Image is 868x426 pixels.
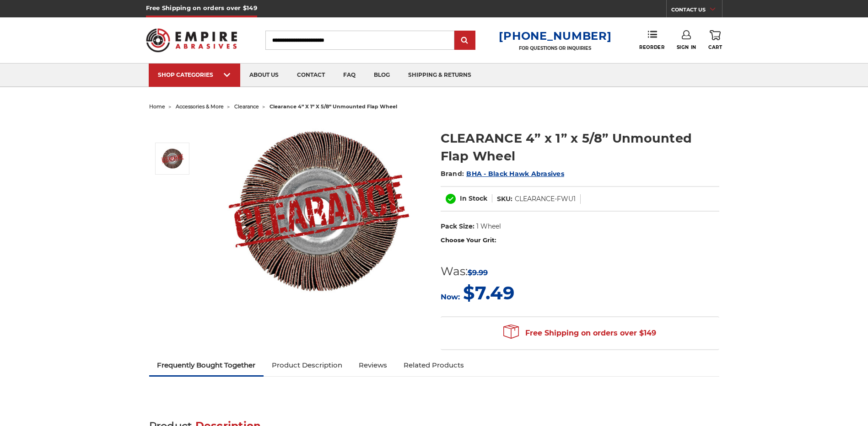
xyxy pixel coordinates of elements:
[515,194,576,204] dd: CLEARANCE-FWU1
[708,44,722,50] span: Cart
[463,282,514,304] span: $7.49
[671,5,722,17] a: CONTACT US
[441,170,464,178] span: Brand:
[441,263,514,280] div: Was:
[708,30,722,50] a: Cart
[441,222,474,231] dt: Pack Size:
[234,103,259,110] a: clearance
[270,103,397,110] span: clearance 4” x 1” x 5/8” unmounted flap wheel
[468,268,488,277] span: $9.99
[460,194,487,202] span: In Stock
[149,103,165,110] a: home
[334,64,365,87] a: faq
[399,64,480,87] a: shipping & returns
[264,355,350,375] a: Product Description
[288,64,334,87] a: contact
[497,194,512,204] dt: SKU:
[161,147,184,170] img: CLEARANCE 4” x 1” x 5/8” Unmounted Flap Wheel
[146,22,237,58] img: Empire Abrasives
[639,44,664,50] span: Reorder
[158,71,231,78] div: SHOP CATEGORIES
[240,64,288,87] a: about us
[466,170,564,178] a: BHA - Black Hawk Abrasives
[227,120,410,303] img: CLEARANCE 4” x 1” x 5/8” Unmounted Flap Wheel
[395,355,472,375] a: Related Products
[639,30,664,50] a: Reorder
[441,236,719,245] label: Choose Your Grit:
[499,45,611,51] p: FOR QUESTIONS OR INQUIRIES
[149,355,264,375] a: Frequently Bought Together
[441,293,460,301] span: Now:
[441,129,719,165] h1: CLEARANCE 4” x 1” x 5/8” Unmounted Flap Wheel
[503,324,656,342] span: Free Shipping on orders over $149
[350,355,395,375] a: Reviews
[677,44,696,50] span: Sign In
[476,222,501,231] dd: 1 Wheel
[499,29,611,43] a: [PHONE_NUMBER]
[176,103,224,110] a: accessories & more
[365,64,399,87] a: blog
